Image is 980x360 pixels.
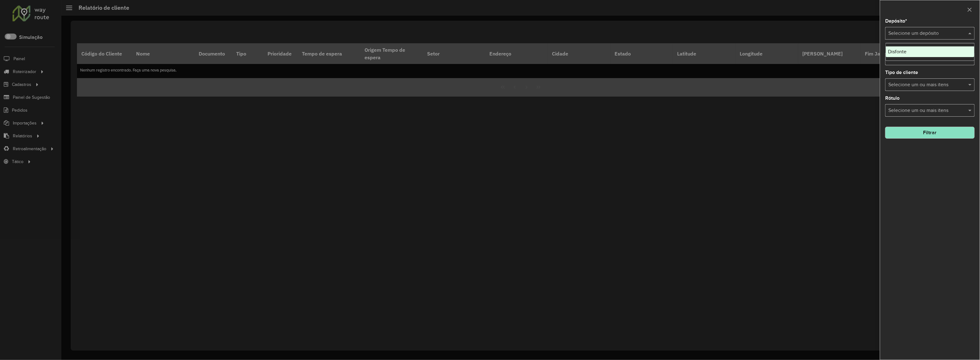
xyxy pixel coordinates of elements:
[885,43,897,50] label: Setor
[885,69,918,76] label: Tipo de cliente
[888,49,907,54] span: Disfonte
[885,17,907,25] label: Depósito
[885,127,975,139] button: Filtrar
[886,43,975,61] ng-dropdown-panel: Options list
[885,94,900,102] label: Rótulo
